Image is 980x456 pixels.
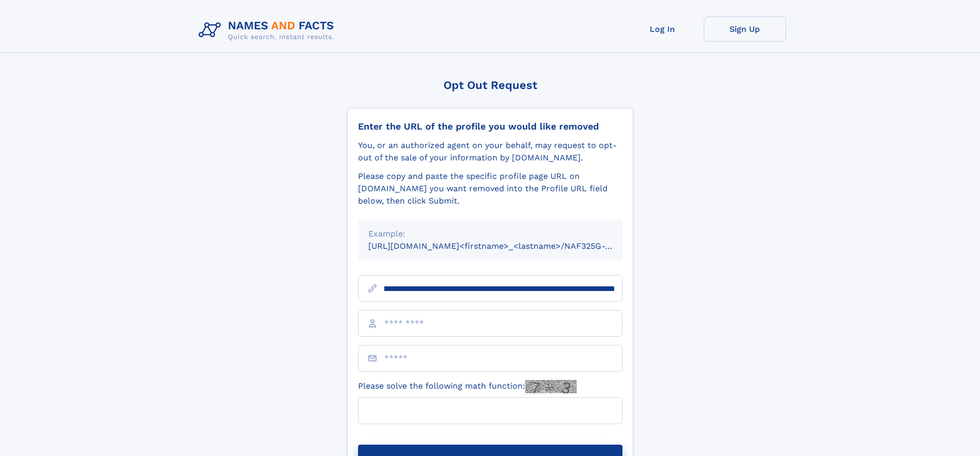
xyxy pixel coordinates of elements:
[704,16,786,42] a: Sign Up
[358,139,622,164] div: You, or an authorized agent on your behalf, may request to opt-out of the sale of your informatio...
[368,228,612,240] div: Example:
[194,16,343,44] img: Logo Names and Facts
[368,241,642,251] small: [URL][DOMAIN_NAME]<firstname>_<lastname>/NAF325G-xxxxxxxx
[358,380,577,393] label: Please solve the following math function:
[347,79,633,92] div: Opt Out Request
[358,170,622,207] div: Please copy and paste the specific profile page URL on [DOMAIN_NAME] you want removed into the Pr...
[358,121,622,132] div: Enter the URL of the profile you would like removed
[621,16,704,42] a: Log In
